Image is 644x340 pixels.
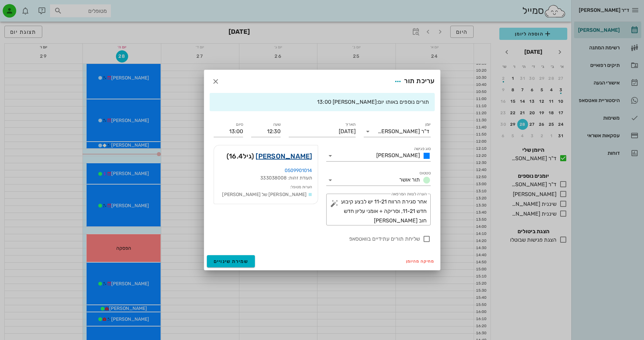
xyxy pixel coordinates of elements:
[229,152,243,160] span: 16.4
[285,168,312,173] a: 0509901014
[273,122,281,127] label: שעה
[290,185,312,189] small: הערות מטופל:
[414,146,431,151] label: סוג פגישה
[376,152,420,159] span: [PERSON_NAME]
[326,150,431,161] div: סוג פגישה[PERSON_NAME]
[226,151,254,162] span: (גיל )
[406,259,435,264] span: מחיקה מהיומן
[345,122,356,127] label: תאריך
[420,171,431,176] label: סטטוס
[425,122,431,127] label: יומן
[222,192,307,197] span: [PERSON_NAME] של [PERSON_NAME]
[392,75,434,88] div: עריכת תור
[399,176,420,183] span: תור אושר
[364,126,431,137] div: יומןד"ר [PERSON_NAME]
[317,99,377,105] span: [PERSON_NAME] 13:00
[236,122,243,127] label: סיום
[219,174,312,182] div: תעודת זהות: 333038008
[256,151,312,162] a: [PERSON_NAME]
[391,192,426,197] label: הערה לצוות המרפאה
[207,255,255,267] button: שמירת שינויים
[215,98,429,106] div: תורים נוספים באותו יום:
[378,128,429,135] div: ד"ר [PERSON_NAME]
[214,236,420,242] label: שליחת תורים עתידיים בוואטסאפ
[403,257,437,266] button: מחיקה מהיומן
[326,175,431,186] div: סטטוסתור אושר
[214,259,248,264] span: שמירת שינויים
